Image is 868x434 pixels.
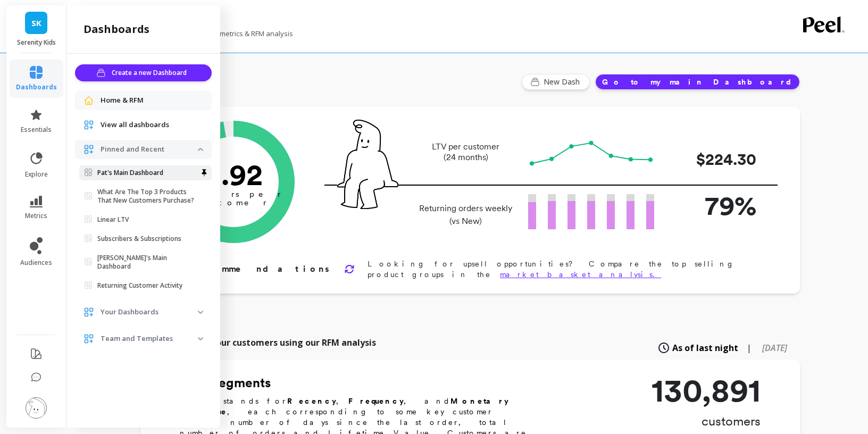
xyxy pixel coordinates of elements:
img: navigation item icon [84,333,94,344]
p: Looking for upsell opportunities? Compare the top selling product groups in the [368,258,766,280]
span: Create a new Dashboard [112,68,190,78]
p: LTV per customer (24 months) [416,141,515,163]
p: What Are The Top 3 Products That New Customers Purchase? [97,188,198,205]
b: Frequency [348,397,404,405]
tspan: orders per [185,189,282,199]
h2: dashboards [84,22,149,37]
a: View all dashboards [101,120,203,130]
img: down caret icon [198,311,203,314]
p: 79% [671,186,756,226]
span: essentials [21,126,52,134]
span: Home & RFM [101,95,144,106]
img: down caret icon [198,337,203,340]
p: Returning orders weekly (vs New) [416,202,515,228]
img: pal seatted on line [337,120,398,209]
p: Subscribers & Subscriptions [97,235,181,243]
p: Your Dashboards [101,307,198,318]
p: Recommendations [177,263,331,276]
img: down caret icon [198,148,203,151]
p: Returning Customer Activity [97,281,182,290]
p: Pinned and Recent [101,144,198,155]
span: audiences [20,258,52,267]
p: Pat's Main Dashboard [97,169,163,177]
p: Serenity Kids [17,38,56,47]
span: SK [31,17,41,29]
span: explore [25,170,48,179]
a: market basket analysis. [500,270,661,279]
img: profile picture [26,397,47,419]
span: New Dash [544,77,583,87]
text: 2.92 [205,157,263,192]
span: View all dashboards [101,120,169,130]
span: [DATE] [762,342,787,354]
span: dashboards [16,83,57,91]
p: Linear LTV [97,215,129,224]
span: As of last night [672,341,738,354]
span: metrics [25,212,47,220]
p: 130,891 [652,374,761,406]
tspan: customer [200,198,268,207]
p: [PERSON_NAME]'s Main Dashboard [97,254,198,271]
p: Team and Templates [101,333,198,344]
img: navigation item icon [84,120,94,130]
p: customers [652,413,761,430]
p: $224.30 [671,147,756,171]
button: Create a new Dashboard [75,64,212,81]
b: Recency [287,397,336,405]
img: navigation item icon [84,307,94,318]
p: Explore all of your customers using our RFM analysis [153,336,376,349]
img: navigation item icon [84,144,94,155]
h2: RFM Segments [180,374,541,391]
button: New Dash [522,74,590,90]
img: navigation item icon [84,95,94,106]
span: | [747,341,752,354]
button: Go to my main Dashboard [595,74,800,90]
